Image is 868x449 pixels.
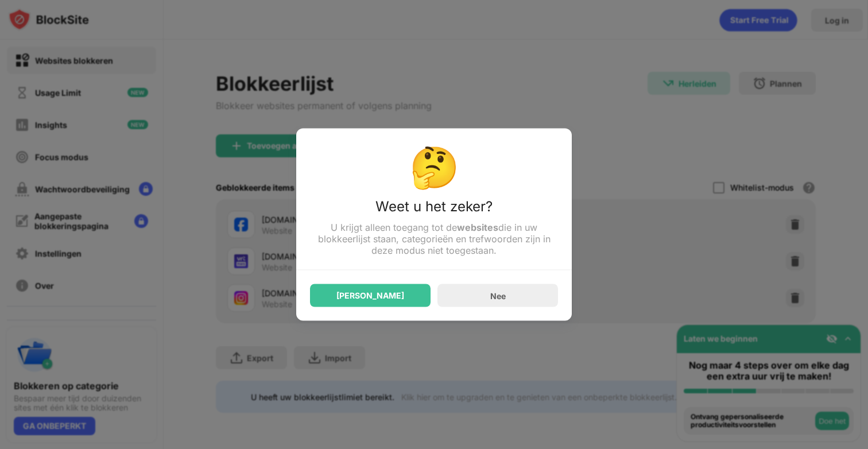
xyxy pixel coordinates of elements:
[310,198,558,222] div: Weet u het zeker?
[457,222,498,233] strong: websites
[310,142,558,191] div: 🤔
[310,222,558,256] div: U krijgt alleen toegang tot de die in uw blokkeerlijst staan, categorieën en trefwoorden zijn in ...
[336,291,404,300] div: [PERSON_NAME]
[490,291,506,300] div: Nee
